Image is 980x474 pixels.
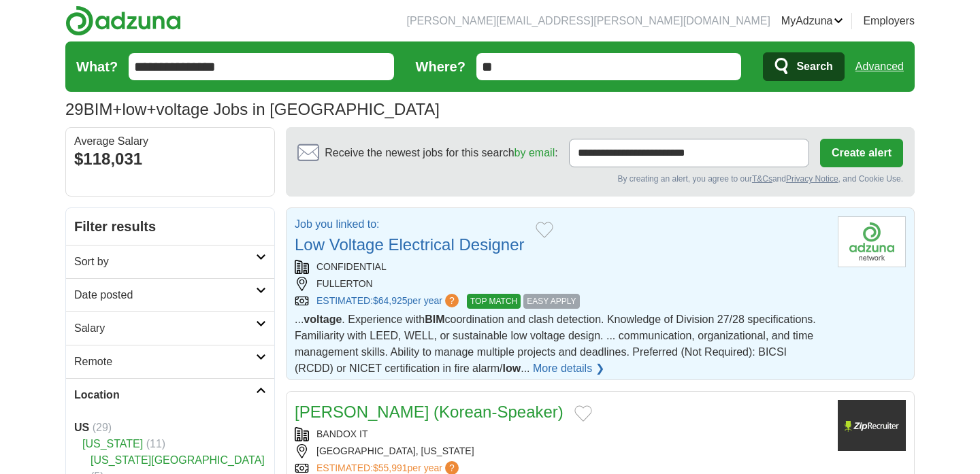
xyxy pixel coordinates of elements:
img: Adzuna logo [65,5,181,36]
button: Search [763,52,844,81]
strong: BIM [425,314,444,325]
a: by email [514,147,555,158]
a: [PERSON_NAME] (Korean-Speaker) [295,403,563,421]
span: $64,925 [373,295,408,306]
strong: US [74,422,89,433]
span: $55,991 [373,462,408,473]
span: Search [796,53,832,80]
strong: voltage [304,314,342,325]
li: [PERSON_NAME][EMAIL_ADDRESS][PERSON_NAME][DOMAIN_NAME] [406,13,770,29]
a: More details ❯ [533,360,604,377]
a: Privacy Notice [786,174,838,184]
a: T&Cs [752,174,772,184]
a: ESTIMATED:$64,925per year? [316,294,461,309]
span: (11) [146,438,165,450]
p: Job you linked to: [295,216,525,233]
a: Sort by [66,245,274,278]
a: [US_STATE] [82,438,143,450]
span: TOP MATCH [467,294,521,309]
div: [GEOGRAPHIC_DATA], [US_STATE] [295,444,827,458]
a: Date posted [66,278,274,311]
h2: Location [74,387,256,403]
h2: Sort by [74,254,256,270]
h2: Filter results [66,208,274,245]
button: Add to favorite jobs [536,222,553,238]
h2: Remote [74,354,256,370]
a: Location [66,378,274,411]
div: $118,031 [74,147,266,171]
button: Create alert [820,139,903,167]
div: BANDOX IT [295,427,827,441]
a: Employers [863,13,915,29]
span: EASY APPLY [523,294,579,309]
a: Low Voltage Electrical Designer [295,235,525,254]
span: 29 [65,97,84,122]
span: (29) [93,422,112,433]
button: Add to favorite jobs [574,405,592,422]
img: Company logo [838,216,906,267]
a: Salary [66,311,274,345]
span: ? [445,294,459,307]
h2: Date posted [74,287,256,303]
div: FULLERTON [295,277,827,291]
div: CONFIDENTIAL [295,260,827,274]
h1: BIM+low+voltage Jobs in [GEOGRAPHIC_DATA] [65,100,440,118]
h2: Salary [74,320,256,337]
a: Remote [66,345,274,378]
label: Where? [416,56,465,77]
a: MyAdzuna [781,13,844,29]
div: By creating an alert, you agree to our and , and Cookie Use. [297,173,903,185]
label: What? [76,56,118,77]
div: Average Salary [74,136,266,147]
span: Receive the newest jobs for this search : [325,145,557,161]
span: ... . Experience with coordination and clash detection. Knowledge of Division 27/28 specification... [295,314,816,374]
strong: low [503,362,521,374]
a: [US_STATE][GEOGRAPHIC_DATA] [91,454,265,466]
img: Company logo [838,400,906,451]
a: Advanced [855,53,904,80]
